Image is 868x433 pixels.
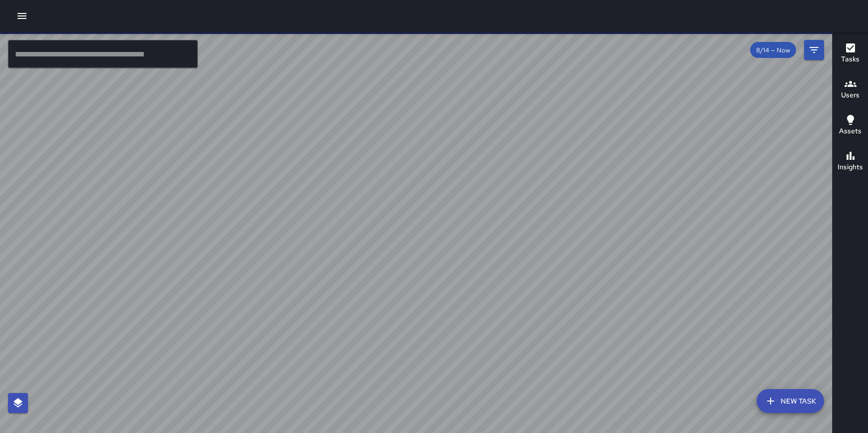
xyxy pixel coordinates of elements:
h6: Assets [839,126,862,137]
h6: Tasks [841,54,860,65]
h6: Users [841,90,860,101]
button: Tasks [833,36,868,72]
h6: Insights [838,162,863,173]
button: New Task [757,389,824,413]
button: Assets [833,108,868,144]
button: Users [833,72,868,108]
span: 8/14 — Now [750,46,796,54]
button: Filters [804,40,824,60]
button: Insights [833,144,868,180]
